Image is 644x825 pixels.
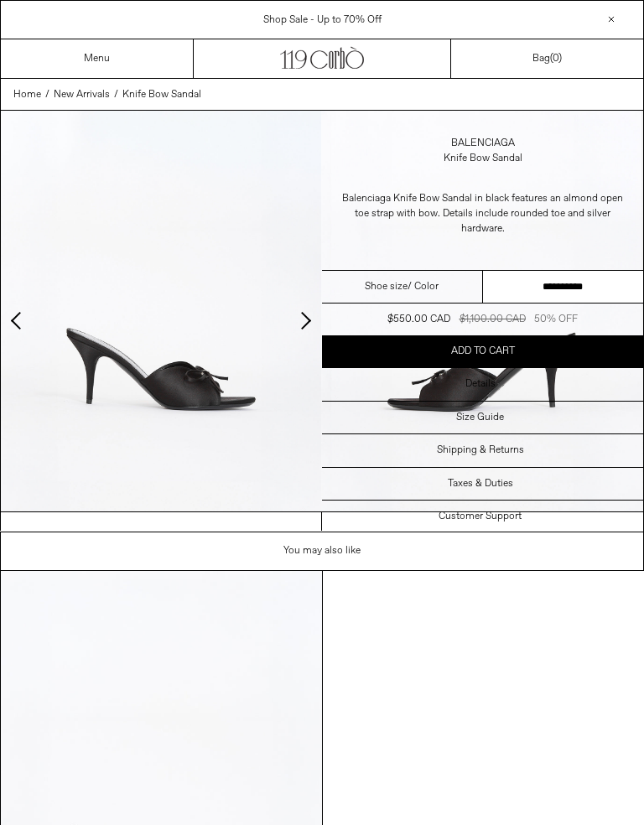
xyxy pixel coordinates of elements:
[448,478,513,490] h3: Taxes & Duties
[1,532,644,570] h1: You may also like
[451,136,515,151] a: Balenciaga
[465,378,496,390] h3: Details
[439,511,522,522] h3: Customer Support
[553,52,562,65] span: )
[321,111,641,511] img: Corbo-04-05-202560631copy_1800x1800.jpg
[54,88,110,101] span: New Arrivals
[322,335,643,367] button: Add to cart
[45,87,49,102] span: /
[460,312,526,327] div: $1,100.00 CAD
[387,312,450,327] div: $550.00 CAD
[263,13,382,27] a: Shop Sale - Up to 70% Off
[451,345,515,358] span: Add to cart
[408,279,439,294] span: / Color
[122,87,201,102] a: Knife Bow Sandal
[13,88,41,101] span: Home
[296,312,313,329] button: Next slide
[1,111,321,511] img: Corbo-04-05-20256063yascopy_1800x1800.jpg
[553,52,558,65] span: 0
[444,151,522,166] div: Knife Bow Sandal
[54,87,110,102] a: New Arrivals
[13,87,41,102] a: Home
[122,88,201,101] span: Knife Bow Sandal
[437,444,524,456] h3: Shipping & Returns
[456,412,504,423] h3: Size Guide
[84,52,110,65] a: Menu
[534,312,578,327] div: 50% OFF
[339,183,626,245] p: Balenciaga Knife Bow Sandal in black features an almond open toe strap with bow. Details include ...
[365,279,408,294] span: Shoe size
[532,51,562,66] a: Bag()
[114,87,118,102] span: /
[9,312,26,329] button: Previous slide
